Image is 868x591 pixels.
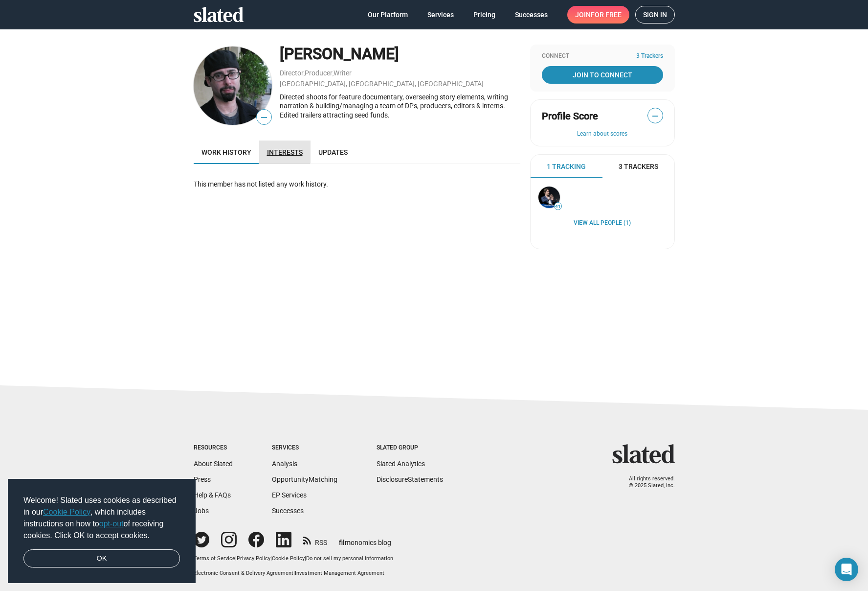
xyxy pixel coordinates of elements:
a: Successes [272,507,304,515]
a: Press [194,475,211,483]
span: | [270,555,272,562]
span: 41 [555,204,561,210]
a: Our Platform [360,6,416,24]
span: Work history [201,148,251,156]
a: EP Services [272,491,307,499]
a: Producer [305,69,333,77]
span: Welcome! Slated uses cookies as described in our , which includes instructions on how to of recei... [23,495,180,542]
div: Services [272,444,337,452]
a: filmonomics blog [339,530,391,547]
div: Resources [194,444,233,452]
span: 3 Trackers [636,52,663,60]
a: Cookie Policy [43,508,90,516]
button: Learn about scores [542,130,663,138]
span: | [235,555,237,562]
span: Interests [267,148,303,156]
span: film [339,539,351,546]
a: Services [420,6,462,24]
a: Work history [194,141,259,164]
span: 3 Trackers [619,162,658,171]
span: — [257,111,271,124]
a: Jobs [194,507,209,515]
div: Slated Group [377,444,443,452]
a: Terms of Service [194,555,235,562]
a: Successes [507,6,556,24]
span: 1 Tracking [547,162,586,171]
div: This member has not listed any work history. [194,180,520,189]
a: View all People (1) [574,219,631,227]
a: dismiss cookie message [23,549,180,568]
a: OpportunityMatching [272,475,337,483]
span: , [304,71,305,76]
img: Stephan Paternot [538,187,560,208]
a: DisclosureStatements [377,475,443,483]
a: Pricing [466,6,503,24]
span: Profile Score [542,110,598,123]
a: Joinfor free [567,6,629,24]
span: Our Platform [368,6,408,24]
span: Sign in [643,6,667,23]
a: Privacy Policy [237,555,270,562]
a: Sign in [635,6,675,24]
a: Writer [334,69,352,77]
span: , [333,71,334,76]
a: Slated Analytics [377,460,425,468]
div: Directed shoots for feature documentary, overseeing story elements, writing narration & building/... [280,93,520,120]
a: Help & FAQs [194,491,231,499]
div: [PERSON_NAME] [280,44,520,65]
a: Electronic Consent & Delivery Agreement [194,570,293,576]
a: opt-out [99,520,124,528]
a: About Slated [194,460,233,468]
a: Join To Connect [542,66,663,84]
span: | [293,570,295,576]
span: Join To Connect [544,66,661,84]
a: RSS [303,532,327,547]
span: Successes [515,6,548,24]
div: Open Intercom Messenger [835,558,858,581]
span: Join [575,6,622,24]
div: Connect [542,52,663,60]
a: Director [280,69,304,77]
span: for free [591,6,622,24]
span: Updates [318,148,348,156]
a: Analysis [272,460,297,468]
span: Pricing [473,6,495,24]
a: Interests [259,141,311,164]
a: Updates [311,141,356,164]
img: Adam Salkin [194,47,272,125]
span: — [648,110,663,122]
a: Cookie Policy [272,555,305,562]
div: cookieconsent [8,479,196,584]
span: | [305,555,306,562]
p: All rights reserved. © 2025 Slated, Inc. [619,475,675,490]
a: Investment Management Agreement [295,570,384,576]
a: [GEOGRAPHIC_DATA], [GEOGRAPHIC_DATA], [GEOGRAPHIC_DATA] [280,80,484,88]
button: Do not sell my personal information [306,555,393,563]
span: Services [427,6,454,24]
